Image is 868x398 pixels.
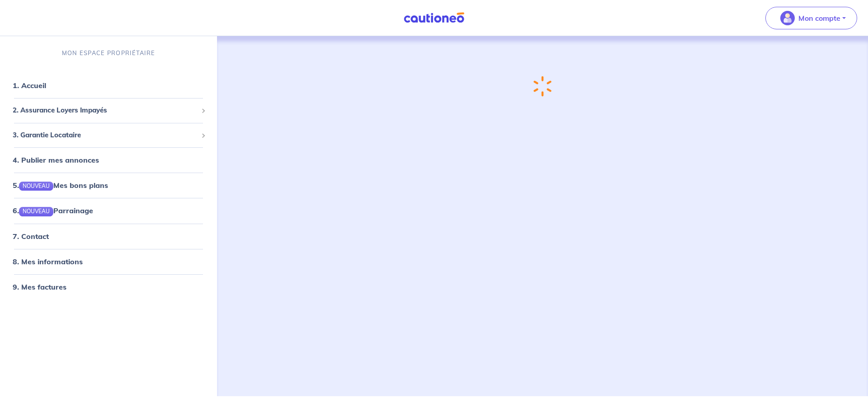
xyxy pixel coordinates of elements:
div: 9. Mes factures [4,278,213,296]
p: Mon compte [798,13,840,23]
img: illu_account_valid_menu.svg [780,11,795,25]
span: 3. Garantie Locataire [13,130,198,140]
span: 2. Assurance Loyers Impayés [13,105,198,116]
a: 7. Contact [13,232,49,241]
a: 1. Accueil [13,81,46,90]
div: 5.NOUVEAUMes bons plans [4,176,213,194]
img: loading-spinner [533,76,552,97]
a: 6.NOUVEAUParrainage [13,206,93,215]
div: 6.NOUVEAUParrainage [4,201,213,220]
div: 7. Contact [4,227,213,245]
p: MON ESPACE PROPRIÉTAIRE [62,49,155,57]
button: illu_account_valid_menu.svgMon compte [765,7,857,29]
a: 4. Publier mes annonces [13,155,99,164]
img: Cautioneo [400,12,468,23]
div: 4. Publier mes annonces [4,151,213,169]
a: 9. Mes factures [13,282,66,291]
a: 8. Mes informations [13,257,83,266]
div: 1. Accueil [4,76,213,94]
div: 8. Mes informations [4,253,213,271]
div: 3. Garantie Locataire [4,126,213,144]
a: 5.NOUVEAUMes bons plans [13,181,108,190]
div: 2. Assurance Loyers Impayés [4,102,213,119]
